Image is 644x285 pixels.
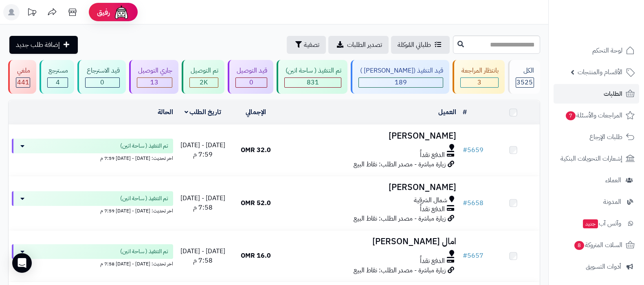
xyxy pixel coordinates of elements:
span: زيارة مباشرة - مصدر الطلب: نقاط البيع [354,214,446,223]
a: #5658 [463,198,484,208]
span: زيارة مباشرة - مصدر الطلب: نقاط البيع [354,265,446,275]
a: تاريخ الطلب [185,107,222,117]
div: اخر تحديث: [DATE] - [DATE] 7:59 م [12,153,173,162]
span: الدفع نقداً [420,150,445,160]
div: تم التنفيذ ( ساحة اتين) [284,66,341,75]
a: ملغي 441 [7,60,38,94]
span: الدفع نقداً [420,256,445,266]
div: 2044 [190,78,218,87]
span: المدونة [603,196,621,208]
div: قيد التنفيذ ([PERSON_NAME] ) [358,66,443,75]
span: 831 [307,77,319,87]
a: قيد التنفيذ ([PERSON_NAME] ) 189 [349,60,451,94]
div: 0 [86,78,119,87]
span: # [463,198,467,208]
h3: [PERSON_NAME] [286,183,456,192]
span: 2K [200,77,208,87]
a: قيد الاسترجاع 0 [76,60,127,94]
a: #5657 [463,251,484,261]
a: إضافة طلب جديد [9,36,78,54]
a: أدوات التسويق [554,257,639,276]
a: طلبات الإرجاع [554,127,639,147]
span: 0 [100,77,104,87]
div: مسترجع [47,66,68,75]
div: 189 [359,78,442,87]
div: 831 [285,78,341,87]
a: إشعارات التحويلات البنكية [554,149,639,168]
span: طلبات الإرجاع [589,131,622,143]
a: وآتس آبجديد [554,214,639,233]
a: الطلبات [554,84,639,104]
span: رفيق [97,7,110,17]
span: [DATE] - [DATE] 7:58 م [180,246,225,265]
a: قيد التوصيل 0 [226,60,275,94]
div: Open Intercom Messenger [12,253,32,273]
a: # [463,107,467,117]
span: تم التنفيذ ( ساحة اتين) [120,142,168,150]
div: 3 [461,78,498,87]
a: تم التوصيل 2K [180,60,226,94]
div: اخر تحديث: [DATE] - [DATE] 7:59 م [12,206,173,214]
span: 441 [17,77,29,87]
a: تحديثات المنصة [22,4,42,22]
a: العملاء [554,170,639,190]
span: 16.0 OMR [241,251,271,261]
div: 441 [16,78,30,87]
a: العميل [438,107,456,117]
div: 13 [137,78,172,87]
a: السلات المتروكة8 [554,235,639,255]
span: وآتس آب [582,218,621,229]
span: الدفع نقداً [420,205,445,214]
img: ai-face.png [113,4,130,20]
span: إضافة طلب جديد [16,40,60,50]
span: 32.0 OMR [241,145,271,155]
a: المدونة [554,192,639,212]
span: إشعارات التحويلات البنكية [560,153,622,164]
a: تم التنفيذ ( ساحة اتين) 831 [275,60,349,94]
div: قيد التوصيل [235,66,267,75]
a: طلباتي المُوكلة [391,36,450,54]
span: تم التنفيذ ( ساحة اتين) [120,247,168,256]
span: 3525 [517,77,533,87]
a: المراجعات والأسئلة7 [554,106,639,125]
span: الأقسام والمنتجات [578,66,622,78]
span: طلباتي المُوكلة [398,40,431,50]
div: اخر تحديث: [DATE] - [DATE] 7:58 م [12,259,173,267]
span: 13 [150,77,158,87]
span: 52.0 OMR [241,198,271,208]
a: تصدير الطلبات [328,36,389,54]
span: العملاء [605,175,621,186]
a: لوحة التحكم [554,41,639,60]
span: # [463,251,467,261]
img: logo-2.png [589,14,636,31]
a: #5659 [463,145,484,155]
span: # [463,145,467,155]
a: الحالة [158,107,173,117]
span: الطلبات [604,88,622,99]
span: 7 [565,111,576,120]
span: 3 [477,77,481,87]
div: قيد الاسترجاع [85,66,119,75]
a: الكل3525 [506,60,542,94]
div: 0 [236,78,267,87]
span: لوحة التحكم [592,45,622,56]
h3: امال [PERSON_NAME] [286,237,456,246]
h3: [PERSON_NAME] [286,131,456,141]
div: تم التوصيل [189,66,218,75]
span: أدوات التسويق [586,261,621,272]
span: السلات المتروكة [574,239,622,251]
span: [DATE] - [DATE] 7:58 م [180,193,225,212]
span: 4 [56,77,60,87]
div: الكل [516,66,534,75]
a: الإجمالي [246,107,266,117]
div: بانتظار المراجعة [460,66,499,75]
span: 189 [395,77,407,87]
span: جديد [583,219,598,228]
div: ملغي [16,66,30,75]
span: 0 [249,77,253,87]
button: تصفية [287,36,326,54]
span: زيارة مباشرة - مصدر الطلب: نقاط البيع [354,159,446,169]
div: 4 [48,78,68,87]
span: [DATE] - [DATE] 7:59 م [180,140,225,159]
span: تم التنفيذ ( ساحة اتين) [120,194,168,203]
